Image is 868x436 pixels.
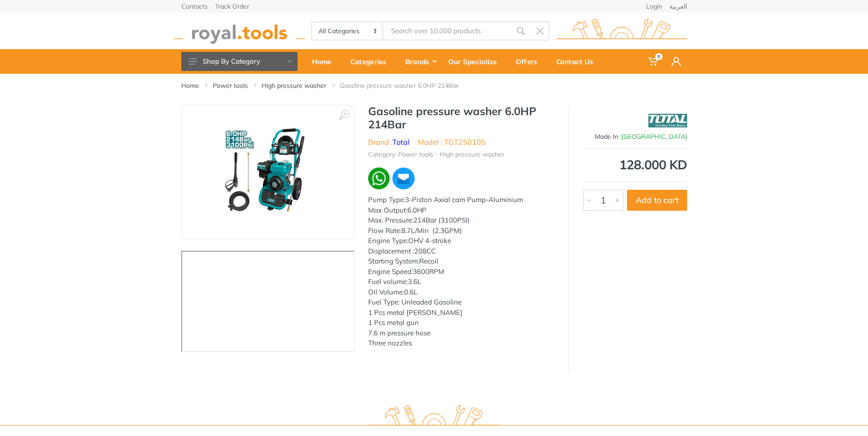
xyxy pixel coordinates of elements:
a: Home [306,49,344,74]
img: royal.tools Logo [174,19,305,44]
span: [GEOGRAPHIC_DATA] [621,132,687,141]
li: Model : TGT250105 [418,137,486,147]
div: Categories [344,52,399,71]
a: Our Specialize [442,49,509,74]
img: wa.webp [368,167,390,189]
img: Royal Tools - Gasoline pressure washer 6.0HP 214Bar [209,115,326,229]
div: Three nozzles [368,338,555,349]
button: Shop By Category [181,52,298,71]
div: 7.6 m pressure hose [368,328,555,339]
li: Gasoline pressure washer 6.0HP 214Bar [340,81,473,90]
div: Made In : [583,132,687,142]
div: Max Output:6.0HP [368,205,555,216]
nav: breadcrumb [181,81,687,90]
div: Home [306,52,344,71]
div: Max. Pressure:214Bar (3100PSI) [368,215,555,226]
h1: Gasoline pressure washer 6.0HP 214Bar [368,105,555,131]
img: Total [648,109,687,132]
div: Pump Type:3-Piston Axial cam Pump-Aluminium [368,195,555,205]
img: royal.tools Logo [556,19,687,44]
div: Oil Volume:0.6L [368,287,555,298]
div: Contact Us [550,52,606,71]
div: Our Specialize [442,52,509,71]
div: Fuel volume:3.6L [368,277,555,287]
button: Add to cart [627,190,687,211]
div: 128.000 KD [583,158,687,171]
li: Category: Power tools - High pressure washer [368,150,504,159]
span: 0 [655,53,663,60]
div: Starting System:Recoil [368,256,555,267]
a: Track Order [215,3,249,10]
div: Displacement :208CC [368,246,555,257]
img: royal.tools Logo [369,405,499,430]
a: العربية [669,3,687,10]
a: Login [646,3,662,10]
div: Flow Rate:8.7L/Min (2.3GPM) [368,226,555,236]
div: Engine Speed:3600RPM [368,267,555,277]
img: ma.webp [391,167,416,191]
div: Offers [509,52,550,71]
a: Contact Us [550,49,606,74]
a: 0 [642,49,665,74]
select: Category [312,22,384,40]
div: Brands [399,52,442,71]
div: Engine Type:OHV 4-stroke [368,236,555,246]
a: Contacts [181,3,208,10]
a: High pressure washer [262,81,326,90]
a: Total [392,137,410,147]
div: 1 Pcs metal [PERSON_NAME] [368,308,555,318]
div: 1 Pcs metal gun [368,318,555,328]
a: Categories [344,49,399,74]
input: Site search [383,21,511,41]
a: Power tools [213,81,248,90]
a: Home [181,81,199,90]
div: Fuel Type: Unleaded Gasoline [368,297,555,308]
li: Brand : [368,137,410,147]
a: Offers [509,49,550,74]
